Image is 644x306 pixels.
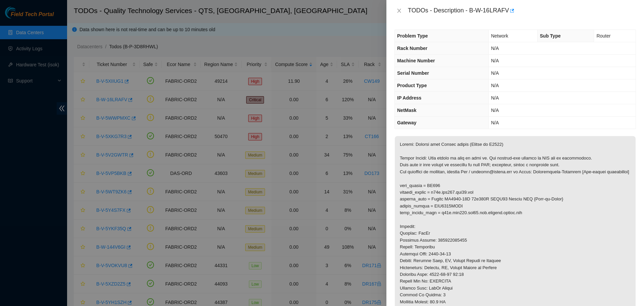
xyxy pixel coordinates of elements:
[491,70,499,76] span: N/A
[397,33,428,39] span: Problem Type
[491,46,499,51] span: N/A
[491,95,499,101] span: N/A
[397,46,427,51] span: Rack Number
[397,120,417,125] span: Gateway
[491,83,499,88] span: N/A
[397,58,435,63] span: Machine Number
[596,33,610,39] span: Router
[397,95,421,101] span: IP Address
[396,8,402,13] span: close
[491,120,499,125] span: N/A
[394,8,404,14] button: Close
[408,5,636,16] div: TODOs - Description - B-W-16LRAFV
[540,33,561,39] span: Sub Type
[491,33,508,39] span: Network
[397,83,427,88] span: Product Type
[491,58,499,63] span: N/A
[397,108,417,113] span: NetMask
[397,70,429,76] span: Serial Number
[491,108,499,113] span: N/A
